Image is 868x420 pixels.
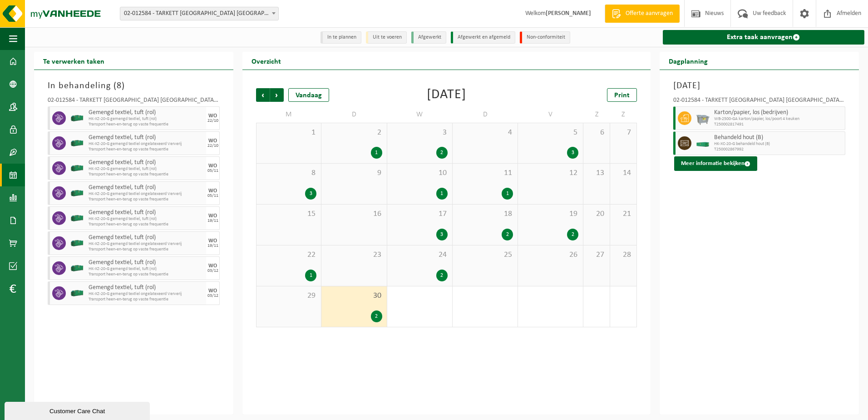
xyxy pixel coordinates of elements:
[70,161,84,175] img: HK-XZ-20-GN-00
[605,5,680,23] a: Offerte aanvragen
[48,79,220,93] h3: In behandeling ( )
[305,270,316,281] div: 1
[457,168,513,178] span: 11
[5,400,152,420] iframe: chat widget
[89,241,204,247] span: HK-XZ-20-G gemengd textiel ongelatexeerd Ververij
[207,294,218,298] div: 03/12
[89,134,204,141] span: Gemengd textiel, tuft (rol)
[70,261,84,275] img: HK-XZ-20-GN-00
[89,166,204,172] span: HK-XZ-20-G gemengd textiel, tuft (rol)
[436,188,448,200] div: 1
[623,9,675,18] span: Offerte aanvragen
[89,122,204,127] span: Transport heen-en-terug op vaste frequentie
[70,236,84,250] img: HK-XZ-20-GN-00
[89,191,204,197] span: HK-XZ-20-G gemengd textiel ongelatexeerd Ververij
[673,97,845,106] div: 02-012584 - TARKETT [GEOGRAPHIC_DATA] [GEOGRAPHIC_DATA] - [GEOGRAPHIC_DATA]
[392,209,448,219] span: 17
[34,52,113,70] h2: Te verwerken taken
[457,128,513,138] span: 4
[89,147,204,152] span: Transport heen-en-terug op vaste frequentie
[321,31,361,44] li: In te plannen
[89,209,204,216] span: Gemengd textiel, tuft (rol)
[207,219,218,223] div: 19/11
[89,222,204,227] span: Transport heen-en-terug op vaste frequentie
[436,270,448,281] div: 2
[89,284,204,291] span: Gemengd textiel, tuft (rol)
[660,52,717,70] h2: Dagplanning
[208,113,217,119] div: WO
[270,88,284,102] span: Volgende
[89,234,204,241] span: Gemengd textiel, tuft (rol)
[392,250,448,260] span: 24
[208,163,217,169] div: WO
[387,106,453,123] td: W
[207,144,218,148] div: 22/10
[89,297,204,302] span: Transport heen-en-terug op vaste frequentie
[89,272,204,277] span: Transport heen-en-terug op vaste frequentie
[588,209,605,219] span: 20
[89,141,204,147] span: HK-XZ-20-G gemengd textiel ongelatexeerd Ververij
[326,168,382,178] span: 9
[70,136,84,150] img: HK-XZ-20-GN-00
[321,106,387,123] td: D
[615,209,632,219] span: 21
[70,186,84,200] img: HK-XZ-20-GN-00
[427,88,466,102] div: [DATE]
[208,213,217,219] div: WO
[89,184,204,191] span: Gemengd textiel, tuft (rol)
[207,119,218,123] div: 22/10
[70,211,84,225] img: HK-XZ-20-GN-00
[305,188,316,200] div: 3
[673,79,845,93] h3: [DATE]
[392,168,448,178] span: 10
[588,250,605,260] span: 27
[261,250,316,260] span: 22
[546,10,591,17] strong: [PERSON_NAME]
[242,52,290,70] h2: Overzicht
[457,209,513,219] span: 18
[614,92,630,99] span: Print
[392,128,448,138] span: 3
[89,291,204,297] span: HK-XZ-20-G gemengd textiel ongelatexeerd Ververij
[288,88,329,102] div: Vandaag
[714,109,843,116] span: Karton/papier, los (bedrijven)
[208,288,217,294] div: WO
[89,197,204,202] span: Transport heen-en-terug op vaste frequentie
[523,209,578,219] span: 19
[523,128,578,138] span: 5
[615,168,632,178] span: 14
[208,238,217,244] div: WO
[89,172,204,177] span: Transport heen-en-terug op vaste frequentie
[502,188,513,200] div: 1
[326,128,382,138] span: 2
[714,122,843,127] span: T250002817491
[567,229,578,240] div: 2
[518,106,583,123] td: V
[89,216,204,222] span: HK-XZ-20-G gemengd textiel, tuft (rol)
[714,134,843,141] span: Behandeld hout (B)
[326,209,382,219] span: 16
[207,194,218,198] div: 05/11
[89,259,204,266] span: Gemengd textiel, tuft (rol)
[366,31,407,44] li: Uit te voeren
[117,81,122,90] span: 8
[451,31,515,44] li: Afgewerkt en afgemeld
[70,286,84,300] img: HK-XZ-20-GN-00
[696,140,710,147] img: HK-XC-20-GN-00
[261,128,316,138] span: 1
[520,31,570,44] li: Non-conformiteit
[89,116,204,122] span: HK-XZ-20-G gemengd textiel, tuft (rol)
[89,159,204,166] span: Gemengd textiel, tuft (rol)
[502,229,513,240] div: 2
[523,250,578,260] span: 26
[436,147,448,159] div: 2
[207,244,218,248] div: 19/11
[120,7,278,20] span: 02-012584 - TARKETT DENDERMONDE NV - DENDERMONDE
[208,138,217,144] div: WO
[588,128,605,138] span: 6
[261,209,316,219] span: 15
[371,147,382,159] div: 1
[411,31,446,44] li: Afgewerkt
[714,116,843,122] span: WB-2500-GA karton/papier, los/poort 4 keuken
